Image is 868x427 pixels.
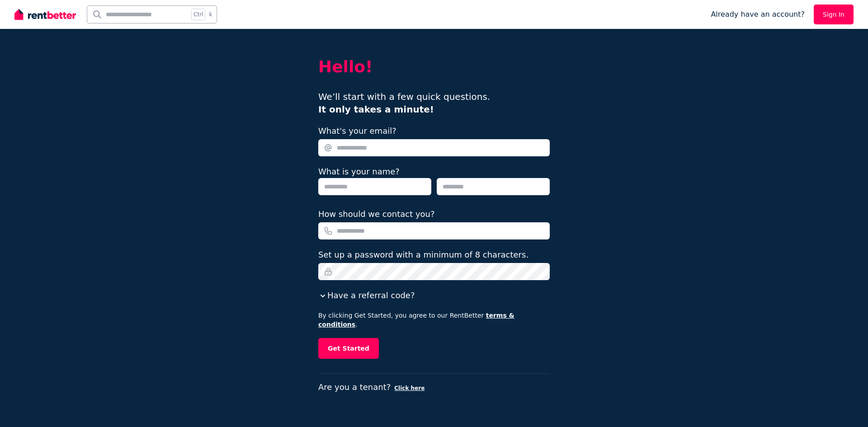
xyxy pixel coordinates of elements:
p: By clicking Get Started, you agree to our RentBetter . [318,311,550,329]
a: Sign In [814,5,854,24]
span: Ctrl [191,9,205,20]
img: RentBetter [14,8,76,21]
label: What is your name? [318,167,400,176]
span: We’ll start with a few quick questions. [318,91,490,115]
label: How should we contact you? [318,208,435,221]
button: Have a referral code? [318,289,415,302]
span: Already have an account? [711,9,805,20]
b: It only takes a minute! [318,104,434,115]
label: What's your email? [318,125,396,137]
span: k [209,11,212,18]
h2: Hello! [318,58,550,76]
label: Set up a password with a minimum of 8 characters. [318,249,528,261]
p: Are you a tenant? [318,381,550,394]
button: Click here [394,385,425,392]
button: Get Started [318,338,379,359]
